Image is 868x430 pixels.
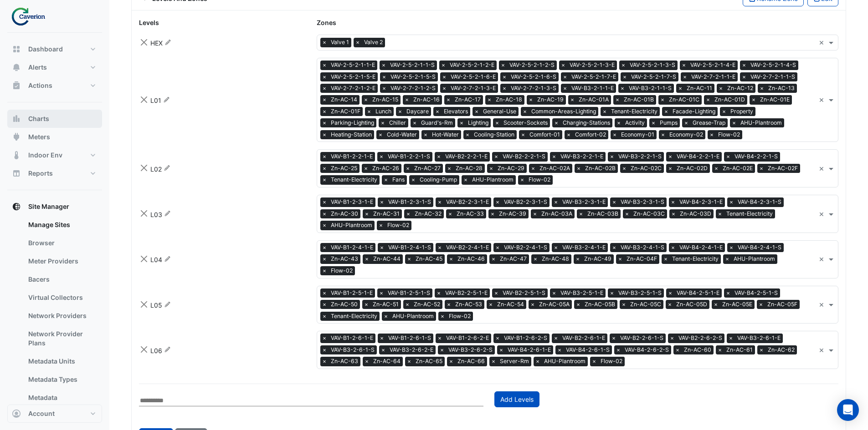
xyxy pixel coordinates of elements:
span: Parking-Lighting [329,118,376,127]
div: Zones [311,18,844,27]
span: × [727,197,735,207]
span: × [561,84,569,93]
span: VAV-B3-2-3-1-E [560,197,608,207]
span: VAV-2-7-2-1-3-E [448,84,498,93]
button: Close [139,254,149,263]
span: Zn-AC-12 [725,84,755,93]
span: VAV-2-5-2-1-7-S [629,72,678,81]
span: Elevators [442,107,470,116]
fa-icon: Rename [164,300,171,308]
span: Chiller [387,118,408,127]
span: × [320,164,329,173]
span: × [550,152,558,161]
app-icon: Reports [12,169,21,178]
span: × [620,164,628,173]
span: × [362,95,370,104]
span: × [396,107,404,116]
span: Economy-02 [667,130,705,139]
span: × [666,152,674,161]
span: × [436,197,444,207]
span: × [500,72,508,81]
span: × [611,130,619,139]
fa-icon: Rename [164,38,171,46]
fa-icon: Rename [164,164,170,172]
span: VAV-B4-2-3-1-E [677,197,725,207]
span: Zn-AC-02A [537,164,572,173]
span: Clear [819,164,827,173]
fa-icon: Rename [163,96,170,103]
span: × [552,243,560,252]
span: × [376,130,385,139]
a: Network Provider Plans [21,325,102,352]
button: Close [139,37,149,47]
span: × [615,118,623,127]
span: × [378,197,386,207]
span: Guard's-Rm [419,118,455,127]
span: Reports [28,169,53,178]
span: Zn-AC-01F [329,107,363,116]
span: × [320,209,329,218]
span: VAV-2-5-2-1-1-S [388,61,437,70]
span: × [488,209,497,218]
span: VAV-B2-2-3-1-E [444,197,491,207]
span: General-Use [481,107,519,116]
a: Metadata Types [21,370,102,389]
span: Zn-AC-33 [454,209,486,218]
span: × [492,152,500,161]
span: Zn-AC-01C [667,95,702,104]
span: Comfort-01 [527,130,562,139]
span: Cooling-Pump [417,175,459,184]
span: VAV-B1-2-3-1-S [386,197,433,207]
span: VAV-B3-2-4-1-S [618,243,667,252]
span: × [561,72,569,81]
span: Zn-AC-18 [493,95,524,104]
span: × [720,107,728,116]
span: Charging-Stations [560,118,612,127]
span: VAV-B2-2-4-1-S [502,243,550,252]
button: Account [7,405,102,423]
span: × [320,107,329,116]
span: VAV-2-7-2-1-1-S [748,72,797,81]
span: VAV-2-5-2-1-2-S [507,61,557,70]
span: AHU-Plantroom [470,175,516,184]
span: × [320,152,329,161]
span: AHU-Plantroom [329,221,375,230]
span: × [320,118,329,127]
span: Zn-AC-14 [329,95,360,104]
span: VAV-B2-2-3-1-S [502,197,550,207]
span: Actions [28,81,52,90]
span: × [724,152,732,161]
span: VAV-B3-2-3-1-S [618,197,667,207]
span: × [421,130,430,139]
span: VAV-2-5-2-1-6-E [448,72,498,81]
span: × [659,130,667,139]
span: × [704,95,712,104]
span: × [445,164,453,173]
span: × [439,61,447,70]
app-icon: Dashboard [12,45,21,54]
span: VAV-B1-2-2-1-S [385,152,432,161]
img: Company Logo [11,7,52,25]
span: × [380,72,388,81]
a: Network Providers [21,307,102,325]
span: × [378,243,386,252]
span: × [681,72,689,81]
button: Add Levels [494,391,539,407]
span: VAV-B1-2-3-1-E [329,197,375,207]
span: Tenant-Electricity [329,175,380,184]
span: Clear [819,38,827,47]
a: Virtual Collectors [21,288,102,307]
span: × [649,118,657,127]
span: × [362,164,370,173]
span: Pumps [657,118,680,127]
span: Zn-AC-02B [583,164,618,173]
fa-icon: Rename [164,346,171,354]
span: Zn-AC-01E [758,95,792,104]
fa-icon: Rename [164,255,171,263]
div: Levels [134,18,311,27]
span: × [757,164,765,173]
app-icon: Actions [12,81,21,90]
span: × [618,84,627,93]
span: VAV-B1-2-4-1-E [329,243,375,252]
span: × [552,197,560,207]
